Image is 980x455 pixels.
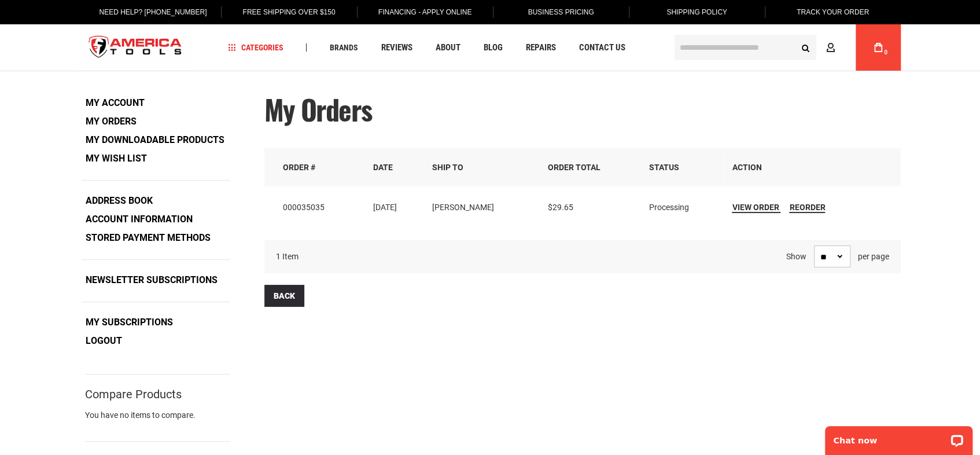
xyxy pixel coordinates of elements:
strong: My Orders [82,113,141,130]
a: My Downloadable Products [82,131,229,149]
button: Search [794,36,816,58]
span: Repairs [526,43,556,52]
a: 0 [867,24,889,71]
a: My Wish List [82,150,151,167]
td: [PERSON_NAME] [424,186,539,228]
span: $29.65 [547,203,573,212]
a: About [430,40,466,56]
th: Order Total [539,148,641,186]
td: 000035035 [264,186,365,228]
td: [DATE] [365,186,424,228]
span: Contact Us [579,43,625,52]
th: Date [365,148,424,186]
a: Newsletter Subscriptions [82,271,222,289]
strong: Show [786,252,806,261]
a: Address Book [82,192,157,210]
a: My Account [82,94,149,112]
span: Shipping Policy [666,8,727,16]
span: Reviews [381,43,412,52]
span: About [436,43,460,52]
span: View Order [732,203,779,212]
span: 0 [884,49,887,56]
div: You have no items to compare. [85,409,230,432]
a: Account Information [82,211,197,228]
a: Brands [325,40,363,56]
a: Contact Us [574,40,631,56]
a: store logo [79,26,191,69]
a: Logout [82,332,126,350]
a: View Order [732,203,780,213]
a: Reviews [376,40,418,56]
a: Categories [223,40,289,56]
a: My Subscriptions [82,314,177,331]
th: Action [724,148,901,186]
iframe: LiveChat chat widget [817,419,980,455]
span: Blog [484,43,503,52]
th: Order # [264,148,365,186]
a: Repairs [521,40,561,56]
span: 1 Item [276,252,299,261]
a: Back [264,285,304,307]
a: Blog [478,40,508,56]
td: Processing [641,186,724,228]
strong: Compare Products [85,389,182,399]
th: Status [641,148,724,186]
span: Reorder [789,203,825,212]
a: Reorder [789,203,825,213]
span: My Orders [264,89,371,130]
span: Categories [228,43,283,52]
img: America Tools [79,26,191,69]
th: Ship To [424,148,539,186]
a: Stored Payment Methods [82,229,215,247]
span: Brands [330,43,358,52]
span: Back [274,291,295,300]
span: per page [858,252,889,261]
